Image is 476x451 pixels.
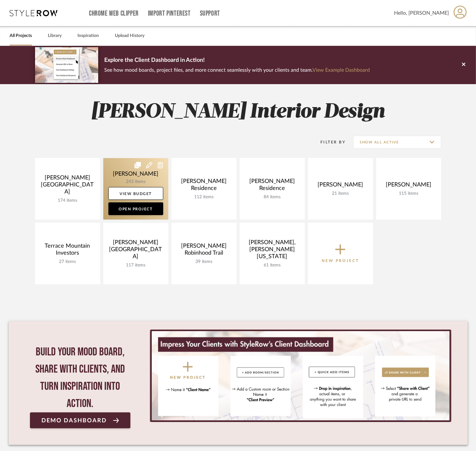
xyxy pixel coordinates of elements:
a: Support [200,11,220,16]
span: Hello, [PERSON_NAME] [394,9,449,17]
div: 112 items [177,194,231,200]
div: [PERSON_NAME] [313,181,368,191]
h2: [PERSON_NAME] Interior Design [9,100,468,124]
div: [PERSON_NAME][GEOGRAPHIC_DATA] [108,239,163,263]
a: Library [48,32,62,40]
span: Demo Dashboard [41,418,107,424]
img: StyleRow_Client_Dashboard_Banner__1_.png [152,331,449,420]
div: 39 items [177,259,231,265]
div: Filter By [312,139,346,145]
div: 27 items [40,259,95,265]
a: View Example Dashboard [313,68,370,73]
div: Build your mood board, share with clients, and turn inspiration into action. [30,344,131,412]
div: 21 items [313,191,368,196]
div: [PERSON_NAME] Residence [177,178,231,194]
p: Explore the Client Dashboard in Action! [105,55,370,66]
a: Upload History [115,32,144,40]
a: View Budget [108,187,163,200]
div: 61 items [245,263,300,268]
div: 117 items [108,263,163,268]
div: 84 items [245,194,300,200]
div: 0 [150,330,451,422]
div: [PERSON_NAME] Residence [245,178,300,194]
a: Inspiration [77,32,99,40]
p: New Project [322,258,359,264]
div: [PERSON_NAME] [381,181,436,191]
a: All Projects [10,32,32,40]
div: [PERSON_NAME], [PERSON_NAME] [US_STATE] [245,239,300,263]
a: Import Pinterest [148,11,191,16]
a: Demo Dashboard [30,412,131,428]
div: Terrace Mountain Investors [40,243,95,259]
div: [PERSON_NAME][GEOGRAPHIC_DATA] [40,174,95,198]
a: Chrome Web Clipper [89,11,139,16]
div: 174 items [40,198,95,203]
a: Open Project [108,202,163,215]
p: See how mood boards, project files, and more connect seamlessly with your clients and team. [105,66,370,75]
img: d5d033c5-7b12-40c2-a960-1ecee1989c38.png [35,47,98,83]
div: [PERSON_NAME] Robinhood Trail [177,243,231,259]
button: New Project [308,223,373,284]
div: 115 items [381,191,436,196]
